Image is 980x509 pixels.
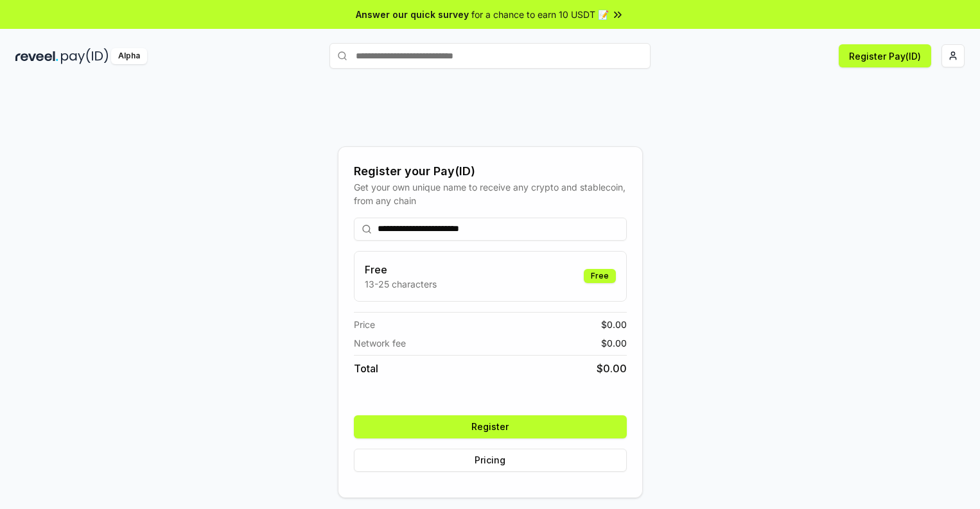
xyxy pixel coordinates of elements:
[15,48,58,64] img: reveel_dark
[356,8,469,21] span: Answer our quick survey
[601,318,627,331] span: $ 0.00
[354,318,375,331] span: Price
[597,361,627,376] span: $ 0.00
[365,262,437,277] h3: Free
[601,336,627,350] span: $ 0.00
[61,48,109,64] img: pay_id
[354,162,627,180] div: Register your Pay(ID)
[471,8,609,21] span: for a chance to earn 10 USDT 📝
[111,48,147,64] div: Alpha
[354,449,627,472] button: Pricing
[584,269,616,283] div: Free
[354,180,627,207] div: Get your own unique name to receive any crypto and stablecoin, from any chain
[839,44,931,67] button: Register Pay(ID)
[354,415,627,438] button: Register
[365,277,437,291] p: 13-25 characters
[354,361,378,376] span: Total
[354,336,406,350] span: Network fee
